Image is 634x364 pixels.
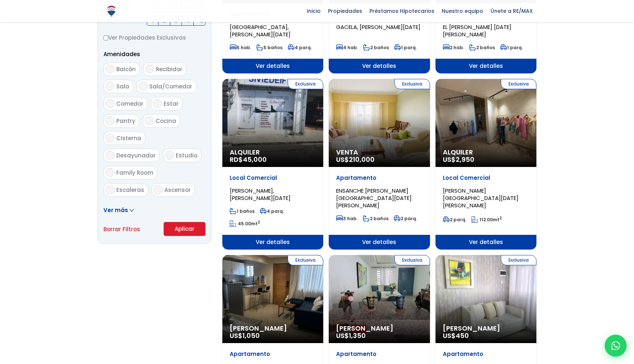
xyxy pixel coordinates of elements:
[230,350,316,358] p: Apartamento
[436,235,536,250] span: Ver detalles
[238,221,251,227] span: 45.00
[116,169,153,176] span: Family Room
[336,44,358,51] span: 4 hab.
[443,44,464,51] span: 2 hab.
[336,331,366,340] span: US$
[329,235,430,250] span: Ver detalles
[153,99,162,108] input: Estar
[154,185,163,194] input: Ascensor
[156,117,176,125] span: Cocina
[116,117,135,125] span: Pantry
[106,134,114,142] input: Cisterna
[116,134,141,142] span: Cisterna
[139,82,147,91] input: Sala/Comedor
[222,59,323,73] span: Ver detalles
[303,6,324,17] span: Inicio
[394,44,417,51] span: 1 parq.
[394,79,430,89] span: Exclusiva
[103,206,128,214] span: Ver más
[106,82,114,91] input: Sala
[145,116,154,125] input: Cocina
[500,44,523,51] span: 1 parq.
[487,6,536,17] span: Únete a RE/MAX
[349,155,375,164] span: 210,000
[105,5,118,18] img: Logo de REMAX
[230,221,260,227] span: mt
[394,255,430,265] span: Exclusiva
[436,59,536,73] span: Ver detalles
[106,151,114,160] input: Desayunador
[443,216,466,223] span: 2 parq.
[230,174,316,182] p: Local Comercial
[116,65,136,73] span: Balcón
[443,350,529,358] p: Apartamento
[336,149,422,156] span: Venta
[471,216,502,223] span: mt
[443,155,474,164] span: US$
[164,186,191,194] span: Ascensor
[165,151,174,160] input: Estudio
[116,152,156,159] span: Desayunador
[243,331,260,340] span: 1,050
[336,325,422,332] span: [PERSON_NAME]
[336,155,375,164] span: US$
[443,174,529,182] p: Local Comercial
[230,44,251,51] span: 5 hab.
[366,6,438,17] span: Préstamos Hipotecarios
[443,149,529,156] span: Alquiler
[230,155,267,164] span: RD$
[436,79,536,250] a: Exclusiva Alquiler US$2,950 Local Comercial [PERSON_NAME][GEOGRAPHIC_DATA][DATE][PERSON_NAME] 2 p...
[106,185,114,194] input: Escaleras
[349,331,366,340] span: 1,350
[501,255,536,265] span: Exclusiva
[222,235,323,250] span: Ver detalles
[443,331,469,340] span: US$
[499,215,502,221] sup: 2
[103,206,134,214] a: Ver más
[106,168,114,177] input: Family Room
[324,6,366,17] span: Propiedades
[116,83,129,90] span: Sala
[149,83,192,90] span: Sala/Comedor
[256,44,283,51] span: 5 baños
[288,79,323,89] span: Exclusiva
[116,186,144,194] span: Escaleras
[363,44,389,51] span: 2 baños
[336,23,420,31] span: GACELA, [PERSON_NAME][DATE]
[288,255,323,265] span: Exclusiva
[230,208,255,214] span: 1 baños
[456,331,469,340] span: 450
[145,65,154,73] input: Recibidor
[501,79,536,89] span: Exclusiva
[103,36,108,40] input: Ver Propiedades Exclusivas
[336,215,358,222] span: 3 hab.
[469,44,495,51] span: 2 baños
[230,149,316,156] span: Alquiler
[336,187,412,209] span: ENSANCHE [PERSON_NAME][GEOGRAPHIC_DATA][DATE][PERSON_NAME]
[106,99,114,108] input: Comedor
[230,331,260,340] span: US$
[260,208,284,214] span: 4 parq.
[230,187,291,202] span: [PERSON_NAME], [PERSON_NAME][DATE]
[106,65,114,73] input: Balcón
[222,79,323,250] a: Exclusiva Alquiler RD$45,000 Local Comercial [PERSON_NAME], [PERSON_NAME][DATE] 1 baños 4 parq. 4...
[329,79,430,250] a: Exclusiva Venta US$210,000 Apartamento ENSANCHE [PERSON_NAME][GEOGRAPHIC_DATA][DATE][PERSON_NAME]...
[438,6,487,17] span: Nuestro equipo
[443,187,518,209] span: [PERSON_NAME][GEOGRAPHIC_DATA][DATE][PERSON_NAME]
[103,33,205,42] label: Ver Propiedades Exclusivas
[336,174,422,182] p: Apartamento
[103,225,140,234] a: Borrar Filtros
[329,59,430,73] span: Ver detalles
[230,325,316,332] span: [PERSON_NAME]
[164,100,179,108] span: Estar
[443,23,511,38] span: EL [PERSON_NAME] [DATE][PERSON_NAME]
[443,325,529,332] span: [PERSON_NAME]
[336,350,422,358] p: Apartamento
[230,23,291,38] span: [GEOGRAPHIC_DATA], [PERSON_NAME][DATE]
[243,155,267,164] span: 45,000
[116,100,143,108] span: Comedor
[363,215,389,222] span: 2 baños
[258,219,260,225] sup: 2
[480,216,493,223] span: 112.00
[103,50,205,59] p: Amenidades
